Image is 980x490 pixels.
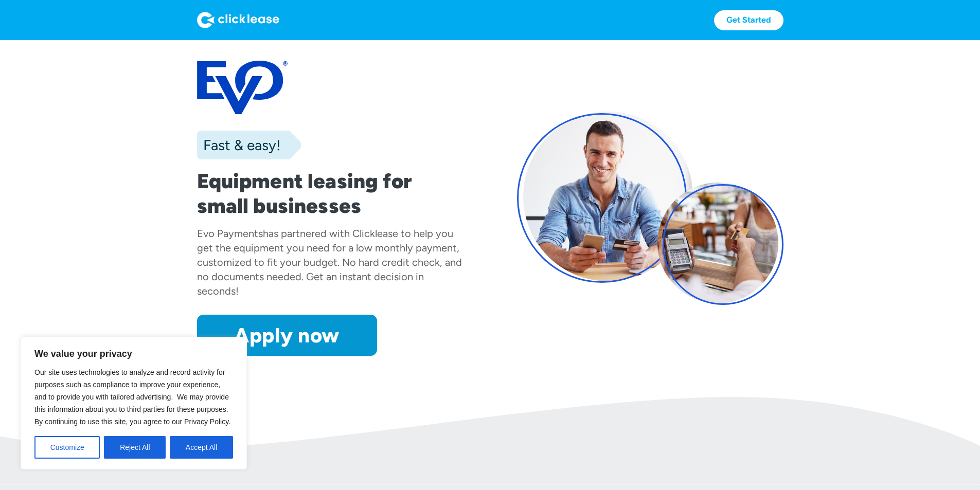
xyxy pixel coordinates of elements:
button: Accept All [170,436,233,459]
h1: Equipment leasing for small businesses [197,169,464,218]
a: Get Started [714,10,783,30]
img: Logo [197,12,279,28]
button: Customize [34,436,100,459]
div: We value your privacy [21,337,247,469]
p: We value your privacy [34,348,233,360]
a: Apply now [197,315,377,356]
div: has partnered with Clicklease to help you get the equipment you need for a low monthly payment, c... [197,227,462,297]
button: Reject All [104,436,166,459]
span: Our site uses technologies to analyze and record activity for purposes such as compliance to impr... [34,368,230,426]
div: Evo Payments [197,227,263,240]
div: Fast & easy! [197,135,280,155]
